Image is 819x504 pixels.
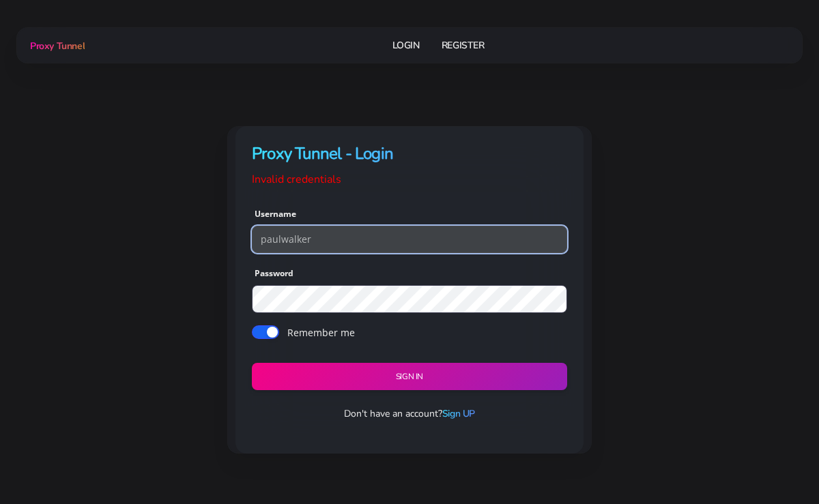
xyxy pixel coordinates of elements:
span: Invalid credentials [252,172,341,187]
button: Sign in [252,363,567,391]
h4: Proxy Tunnel - Login [252,143,567,165]
label: Password [255,267,293,280]
label: Remember me [287,325,355,340]
label: Username [255,208,296,220]
input: Username [252,226,567,253]
iframe: Webchat Widget [753,438,802,487]
a: Register [442,33,485,58]
a: Sign UP [442,407,475,420]
p: Don't have an account? [241,406,578,421]
a: Login [392,33,420,58]
span: Proxy Tunnel [30,40,85,53]
a: Proxy Tunnel [27,35,85,57]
